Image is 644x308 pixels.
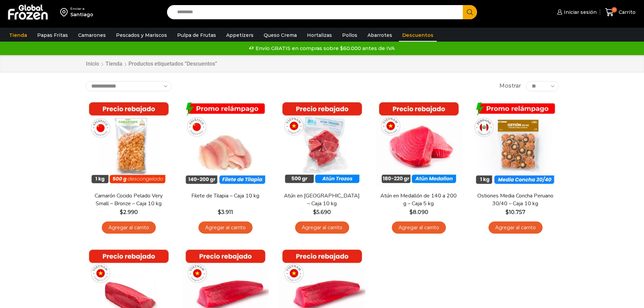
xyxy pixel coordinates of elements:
[313,209,316,215] span: $
[186,192,264,200] a: Filete de Tilapia – Caja 10 kg
[612,7,617,13] span: 0
[399,29,437,42] a: Descuentos
[562,9,597,16] span: Iniciar sesión
[128,61,217,67] h1: Productos etiquetados “Descuentos”
[198,221,253,234] a: Agregar al carrito: “Filete de Tilapia - Caja 10 kg”
[313,209,331,215] bdi: 5.690
[260,29,300,42] a: Queso Crema
[505,209,509,215] span: $
[603,4,637,20] a: 0 Carrito
[86,60,217,68] nav: Breadcrumb
[488,221,543,234] a: Agregar al carrito: “Ostiones Media Concha Peruano 30/40 - Caja 10 kg”
[86,81,172,91] select: Pedido de la tienda
[70,6,93,11] div: Enviar a
[113,29,170,42] a: Pescados y Mariscos
[90,192,167,208] a: Camarón Cocido Pelado Very Small – Bronze – Caja 10 kg
[392,221,446,234] a: Agregar al carrito: “Atún en Medallón de 140 a 200 g - Caja 5 kg”
[34,29,71,42] a: Papas Fritas
[75,29,109,42] a: Camarones
[499,82,521,90] span: Mostrar
[364,29,396,42] a: Abarrotes
[463,5,477,19] button: Search button
[283,192,361,208] a: Atún en [GEOGRAPHIC_DATA] – Caja 10 kg
[555,5,597,19] a: Iniciar sesión
[70,11,93,18] div: Santiago
[105,60,123,68] a: Tienda
[218,209,233,215] bdi: 3.911
[409,209,413,215] span: $
[505,209,525,215] bdi: 10.757
[304,29,335,42] a: Hortalizas
[476,192,554,208] a: Ostiones Media Concha Peruano 30/40 – Caja 10 kg
[6,29,30,42] a: Tienda
[223,29,257,42] a: Appetizers
[380,192,457,208] a: Atún en Medallón de 140 a 200 g – Caja 5 kg
[120,209,123,215] span: $
[120,209,138,215] bdi: 2.990
[617,9,636,16] span: Carrito
[295,221,349,234] a: Agregar al carrito: “Atún en Trozos - Caja 10 kg”
[339,29,361,42] a: Pollos
[218,209,221,215] span: $
[409,209,428,215] bdi: 8.090
[102,221,156,234] a: Agregar al carrito: “Camarón Cocido Pelado Very Small - Bronze - Caja 10 kg”
[86,60,99,68] a: Inicio
[174,29,219,42] a: Pulpa de Frutas
[60,6,70,18] img: address-field-icon.svg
